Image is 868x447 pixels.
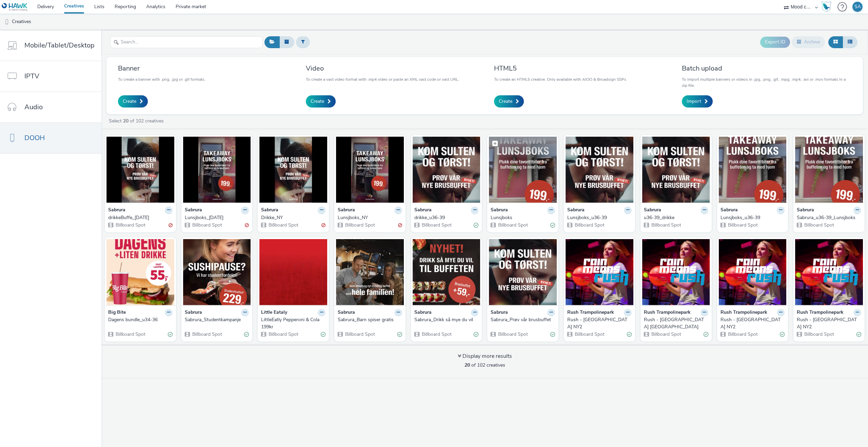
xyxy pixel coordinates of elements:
span: Audio [24,102,43,112]
img: Lunsjboks_u36-39 visual [719,137,787,203]
div: Rush - [GEOGRAPHIC_DATA] NY2 [567,316,629,330]
span: Billboard Spot [651,222,681,228]
div: Invalid [321,222,325,229]
button: Export ID [760,37,790,47]
strong: Sabrura [414,309,432,317]
span: Import [687,98,701,105]
a: u36-39_drikke [644,214,708,221]
div: Invalid [245,222,249,229]
div: Valid [780,331,785,338]
a: Sabrura_Prøv vår brusbuffet [491,316,555,323]
strong: Sabrura [338,309,355,317]
div: Display more results [458,352,512,360]
a: Lunsjboks [491,214,555,221]
strong: Sabrura [567,207,585,214]
div: Drikke_NY [261,214,323,221]
img: drikke_u36-39 visual [413,137,480,203]
img: LittleEatly Pepperoni & Cola 199kr visual [259,239,327,305]
strong: Rush Trampolinepark [797,309,844,317]
a: Import [682,95,713,108]
span: of 102 creatives [465,362,505,368]
strong: Sabrura [261,207,278,214]
div: SA [854,2,861,12]
div: Sabrura_Studentkampanje [185,316,246,323]
strong: Sabrura [491,309,508,317]
img: Drikke_NY visual [259,137,327,203]
span: Billboard Spot [727,222,758,228]
img: Hawk Academy [821,1,831,12]
span: Billboard Spot [727,331,758,337]
a: drikkeBuffe_[DATE] [108,214,173,221]
span: Billboard Spot [421,222,452,228]
div: drikke_u36-39 [414,214,476,221]
button: Grid [828,36,843,48]
div: Sabrura_Barn spiser gratis [338,316,399,323]
button: Archive [792,36,825,48]
a: Create [494,95,524,108]
img: Sabrura_Barn spiser gratis visual [336,239,404,305]
div: Valid [474,222,478,229]
div: Rush - [GEOGRAPHIC_DATA] NY2 [797,316,859,330]
span: Billboard Spot [804,331,834,337]
a: Create [306,95,336,108]
div: Rush - [GEOGRAPHIC_DATA] NY2 [721,316,782,330]
div: Valid [550,222,555,229]
div: Invalid [398,222,402,229]
div: Lunsjboks_[DATE] [185,214,246,221]
input: Search... [110,36,263,48]
span: Billboard Spot [497,222,528,228]
img: Rush - Stavanger NY2 visual [642,239,710,305]
img: Dagens bundle_u34-36 visual [106,239,174,305]
span: Billboard Spot [268,222,298,228]
span: Billboard Spot [497,331,528,337]
img: Lunsjboks_NY visual [336,137,404,203]
div: Lunsjboks_u36-39 [721,214,782,221]
strong: Rush Trampolinepark [567,309,614,317]
div: Valid [704,331,708,338]
img: Sabrura_Prøv vår brusbuffet visual [489,239,557,305]
img: u36-39_drikke visual [642,137,710,203]
strong: 20 [465,362,470,368]
img: Lunsjboks visual [489,137,557,203]
img: drikkeBuffe_5sep visual [106,137,174,203]
img: Lunsjboks_5sep visual [183,137,251,203]
strong: Sabrura [185,309,202,317]
div: Valid [856,331,861,338]
span: Billboard Spot [344,222,375,228]
a: Sabrura_Studentkampanje [185,316,249,323]
strong: Sabrura [491,207,508,214]
img: Sabrura_u36-39_Lunsjboks visual [795,137,863,203]
img: dooh [3,19,10,25]
a: Select of 102 creatives [108,118,166,124]
span: Billboard Spot [344,331,375,337]
div: Sabrura_Drikk så mye du vil [414,316,476,323]
a: Rush - [GEOGRAPHIC_DATA] NY2 [567,316,632,330]
strong: Sabrura [108,207,125,214]
img: Sabrura_Drikk så mye du vil visual [413,239,480,305]
h3: Batch upload [682,64,851,73]
div: Lunsjboks_u36-39 [567,214,629,221]
p: To import multiple banners or videos in .jpg, .png, .gif, .mpg, .mp4, .avi or .mov formats in a z... [682,76,851,89]
span: Mobile/Tablet/Desktop [24,40,95,50]
a: Sabrura_Barn spiser gratis [338,316,402,323]
div: Dagens bundle_u34-36 [108,316,170,323]
div: Valid [550,331,555,338]
img: Rush - Trondheim NY2 visual [566,239,633,305]
strong: Sabrura [797,207,814,214]
strong: Big Bite [108,309,126,317]
p: To create a vast video format with .mp4 video or paste an XML vast code or vast URL. [306,76,459,82]
button: Table [843,36,857,48]
div: Invalid [169,222,173,229]
span: Create [311,98,324,105]
strong: 20 [123,118,129,124]
span: DOOH [24,133,45,143]
span: Billboard Spot [115,331,145,337]
p: To create a banner with .png, .jpg or .gif formats. [118,76,205,82]
span: Billboard Spot [574,222,605,228]
a: Lunsjboks_[DATE] [185,214,249,221]
img: Rush - Oslo NY2 visual [719,239,787,305]
h3: Video [306,64,459,73]
img: Lunsjboks_u36-39 visual [566,137,633,203]
strong: Little Eataly [261,309,287,317]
